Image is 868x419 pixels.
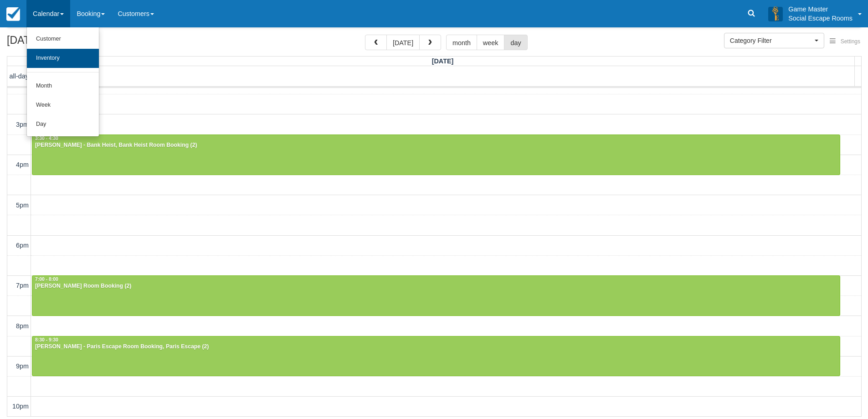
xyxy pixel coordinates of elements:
[27,30,99,49] a: Customer
[504,35,527,50] button: day
[788,14,853,23] p: Social Escape Rooms
[386,35,420,50] button: [DATE]
[32,134,840,175] a: 3:30 - 4:30[PERSON_NAME] - Bank Heist, Bank Heist Room Booking (2)
[432,57,454,65] span: [DATE]
[35,277,58,282] span: 7:00 - 8:00
[27,115,99,134] a: Day
[16,161,29,168] span: 4pm
[16,121,29,128] span: 3pm
[788,5,853,14] p: Game Master
[35,343,837,351] div: [PERSON_NAME] - Paris Escape Room Booking, Paris Escape (2)
[841,38,860,45] span: Settings
[35,136,58,141] span: 3:30 - 4:30
[16,242,29,249] span: 6pm
[16,362,29,370] span: 9pm
[16,202,29,209] span: 5pm
[16,282,29,289] span: 7pm
[730,36,812,45] span: Category Filter
[477,35,505,50] button: week
[35,283,837,290] div: [PERSON_NAME] Room Booking (2)
[12,403,29,410] span: 10pm
[824,35,866,48] button: Settings
[27,77,99,96] a: Month
[446,35,477,50] button: month
[27,49,99,68] a: Inventory
[32,275,840,316] a: 7:00 - 8:00[PERSON_NAME] Room Booking (2)
[35,142,837,149] div: [PERSON_NAME] - Bank Heist, Bank Heist Room Booking (2)
[6,7,20,21] img: checkfront-main-nav-mini-logo.png
[724,33,824,48] button: Category Filter
[35,337,58,342] span: 8:30 - 9:30
[768,6,783,21] img: A3
[27,96,99,115] a: Week
[10,72,29,80] span: all-day
[16,322,29,330] span: 8pm
[7,35,122,52] h2: [DATE]
[26,27,99,137] ul: Calendar
[32,336,840,376] a: 8:30 - 9:30[PERSON_NAME] - Paris Escape Room Booking, Paris Escape (2)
